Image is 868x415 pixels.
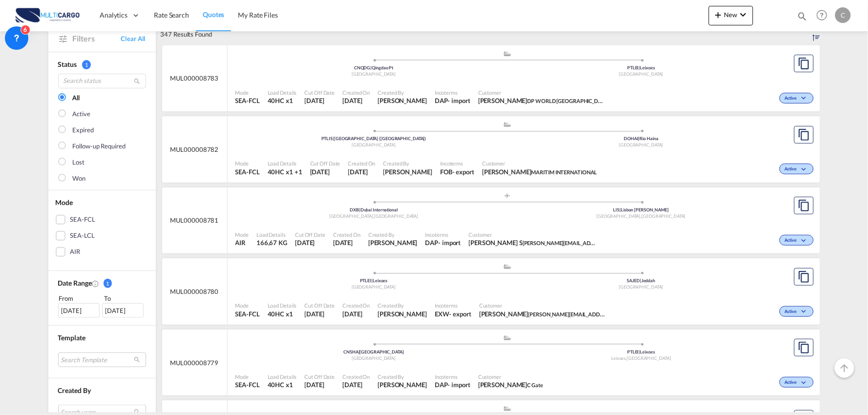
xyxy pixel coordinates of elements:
span: 166,67 KG [256,239,287,247]
span: [PERSON_NAME][EMAIL_ADDRESS][DOMAIN_NAME] [523,239,650,247]
md-icon: assets/icons/custom/copyQuote.svg [798,271,810,283]
span: [GEOGRAPHIC_DATA] [619,142,663,147]
span: [GEOGRAPHIC_DATA] [619,284,663,290]
div: 347 Results Found [161,23,212,45]
span: Help [814,7,830,23]
md-icon: assets/icons/custom/copyQuote.svg [798,58,810,69]
span: [GEOGRAPHIC_DATA] [352,142,396,147]
span: MUL000008780 [170,287,219,296]
div: - import [448,380,470,389]
div: DAP import [435,380,470,389]
div: SEA-FCL [70,215,95,225]
span: Ricardo Santos [378,310,427,318]
div: FOB [440,167,452,176]
md-icon: assets/icons/custom/roll-o-plane.svg [502,193,513,198]
span: SEA-FCL [235,96,260,105]
div: Change Status Here [780,164,813,174]
span: C Gate [528,382,543,388]
div: Follow-up Required [73,142,126,151]
div: MUL000008782 assets/icons/custom/ship-fill.svgassets/icons/custom/roll-o-plane.svgOriginLisbon (L... [162,116,820,183]
span: 13 Oct 2025 [342,380,370,389]
span: Created By [368,231,418,238]
span: Ricardo Santos [383,167,433,176]
span: Customer [478,89,605,96]
md-icon: icon-magnify [797,11,808,21]
md-icon: assets/icons/custom/ship-fill.svg [502,406,513,411]
span: | [640,278,641,283]
span: MARITIM INTERNATIONAL [531,169,597,175]
span: Cut Off Date [310,160,340,167]
span: | [371,278,373,283]
a: Clear All [121,34,146,43]
span: | [639,349,640,354]
md-icon: icon-plus 400-fg [713,9,724,21]
span: Cesar Teixeira [378,96,427,105]
span: Active [785,237,799,244]
md-icon: icon-chevron-down [800,238,811,244]
span: Amanda Behr C Gate [478,380,543,389]
button: Copy Quote [794,197,814,214]
span: PTLEI Leixoes [627,349,655,354]
md-checkbox: SEA-FCL [56,215,148,225]
span: 13 Oct 2025 [310,167,340,176]
div: DAP [435,96,448,105]
div: DAP [425,238,439,247]
span: Created On [333,231,360,238]
span: MUL000008783 [170,74,219,83]
span: Created On [342,373,370,380]
div: Lost [73,158,85,167]
input: Search status [58,74,146,88]
span: CNQDG Qingdao Pt [354,65,393,70]
span: Analytics [100,10,127,20]
span: SAJED Jeddah [627,278,656,283]
div: MUL000008781 assets/icons/custom/ship-fill.svgassets/icons/custom/roll-o-plane.svgOriginDubai Int... [162,187,820,254]
span: 40HC x 1 [268,310,297,318]
div: Change Status Here [780,93,813,104]
span: Created By [378,373,427,380]
div: [DATE] [102,303,144,318]
div: SEA-LCL [70,231,95,241]
button: Copy Quote [794,339,814,356]
span: 13 Oct 2025 [305,380,335,389]
div: Sort by: Created On [813,23,820,45]
span: LIS Lisbon [PERSON_NAME] [614,207,669,212]
span: [GEOGRAPHIC_DATA] [352,355,396,361]
span: Incoterms [425,231,461,238]
span: [PERSON_NAME][EMAIL_ADDRESS][DOMAIN_NAME] [529,310,656,318]
span: Active [785,95,799,102]
div: MUL000008783 assets/icons/custom/ship-fill.svgassets/icons/custom/roll-o-plane.svgOriginQingdao P... [162,45,820,112]
span: Cut Off Date [305,89,335,96]
span: Cut Off Date [305,302,335,309]
span: [GEOGRAPHIC_DATA] [329,213,374,219]
span: 40HC x 1 [268,96,297,105]
span: Date Range [58,279,92,287]
span: Cesar Teixeira [378,380,427,389]
span: 13 Oct 2025 [333,238,360,247]
span: [GEOGRAPHIC_DATA] [352,71,396,77]
div: - import [448,96,470,105]
span: 13 Oct 2025 [342,96,370,105]
span: SEA-FCL [235,380,260,389]
md-icon: Created On [92,280,100,288]
md-icon: assets/icons/custom/ship-fill.svg [502,122,513,127]
md-icon: assets/icons/custom/ship-fill.svg [502,51,513,56]
md-icon: assets/icons/custom/copyQuote.svg [798,200,810,211]
div: - export [452,167,474,176]
span: NAYELIS MIRANDA MARITIM INTERNATIONAL [482,167,597,176]
span: Load Details [268,160,302,167]
span: Customer [469,231,596,238]
span: | [638,136,640,141]
span: Load Details [268,373,297,380]
span: My Rate Files [238,11,278,19]
span: CNSHA [GEOGRAPHIC_DATA] [343,349,404,354]
span: Rate Search [154,11,189,19]
span: Created On [348,160,376,167]
md-icon: assets/icons/custom/copyQuote.svg [798,129,810,141]
span: Mode [56,198,73,207]
div: EXW export [435,310,471,318]
md-checkbox: SEA-LCL [56,231,148,241]
span: MUL000008781 [170,216,219,225]
md-icon: icon-chevron-down [800,167,811,172]
span: Victor Zhang DP WORLD CHINA [478,96,605,105]
div: Help [814,7,835,24]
